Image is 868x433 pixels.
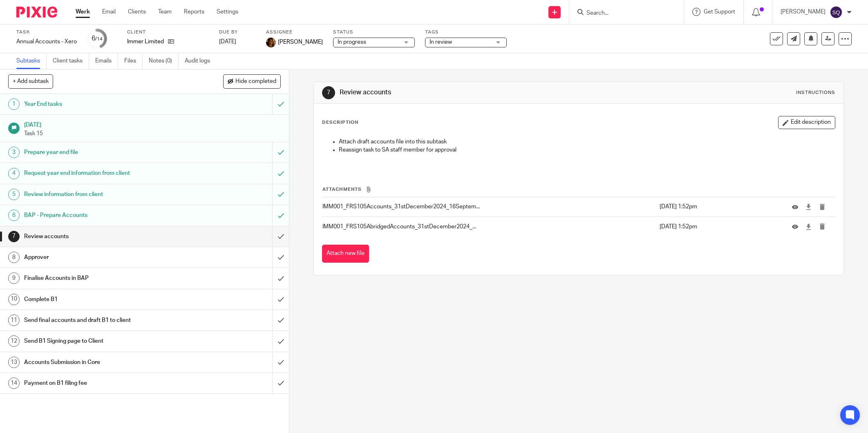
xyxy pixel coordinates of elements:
h1: Prepare year end file [24,146,184,158]
div: 14 [8,377,20,389]
a: Work [76,8,90,16]
p: [DATE] 1:52pm [660,223,780,231]
label: Due by [219,29,256,36]
a: Email [102,8,116,16]
div: 9 [8,272,20,284]
a: Team [158,8,172,16]
h1: Finalise Accounts in BAP [24,272,184,284]
div: 8 [8,252,20,263]
div: 7 [322,86,335,99]
h1: Complete B1 [24,293,184,306]
h1: Review accounts [24,230,184,243]
input: Search [586,10,659,17]
small: /14 [95,37,103,41]
a: Emails [95,53,118,69]
h1: Request year end information from client [24,167,184,179]
img: Pixie [16,7,57,18]
a: Clients [128,8,146,16]
div: 11 [8,315,20,326]
span: [PERSON_NAME] [278,38,323,46]
label: Tags [425,29,507,36]
h1: Accounts Submission in Core [24,356,184,368]
label: Status [333,29,415,36]
a: Client tasks [53,53,89,69]
p: [PERSON_NAME] [781,8,825,16]
div: 6 [92,34,103,43]
div: Instructions [796,89,835,96]
span: In progress [338,39,366,45]
span: Attachments [322,187,362,192]
h1: Review accounts [340,88,596,97]
h1: Send final accounts and draft B1 to client [24,314,184,326]
h1: Review information from client [24,188,184,201]
h1: Year End tasks [24,98,184,110]
a: Audit logs [185,53,216,69]
button: + Add subtask [8,74,53,88]
img: Arvinder.jpeg [266,38,276,47]
div: 13 [8,357,20,368]
p: Description [322,119,358,126]
div: Annual Accounts - Xero [16,38,77,46]
div: 6 [8,210,20,221]
div: 12 [8,335,20,347]
img: svg%3E [830,6,843,19]
div: 5 [8,189,20,200]
p: Task 15 [24,129,281,138]
label: Task [16,29,77,36]
p: Attach draft accounts file into this subtask [339,138,835,146]
div: 10 [8,294,20,305]
p: Reassign task to SA staff member for approval [339,146,835,154]
label: Assignee [266,29,323,36]
p: IMM001_FRS105Accounts_31stDecember2024_16Septem... [322,203,655,211]
div: 3 [8,147,20,158]
a: Download [805,223,812,231]
p: [DATE] 1:52pm [660,203,780,211]
a: Download [805,203,812,211]
a: Subtasks [16,53,47,69]
button: Edit description [778,116,835,129]
div: 4 [8,168,20,179]
span: [DATE] [219,39,236,45]
a: Files [124,53,143,69]
span: Get Support [704,9,735,15]
div: 1 [8,98,20,110]
button: Attach new file [322,245,369,263]
a: Settings [217,8,238,16]
h1: Payment on B1 filing fee [24,377,184,389]
label: Client [127,29,209,36]
a: Notes (0) [149,53,179,69]
h1: [DATE] [24,119,281,129]
span: Hide completed [235,78,276,85]
div: 7 [8,231,20,242]
p: Immer Limited [127,38,164,46]
a: Reports [184,8,204,16]
button: Hide completed [223,74,281,88]
h1: Approver [24,251,184,263]
p: IMM001_FRS105AbridgedAccounts_31stDecember2024_... [322,223,655,231]
h1: Send B1 Signing page to Client [24,335,184,347]
h1: BAP - Prepare Accounts [24,209,184,221]
span: In review [430,39,452,45]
